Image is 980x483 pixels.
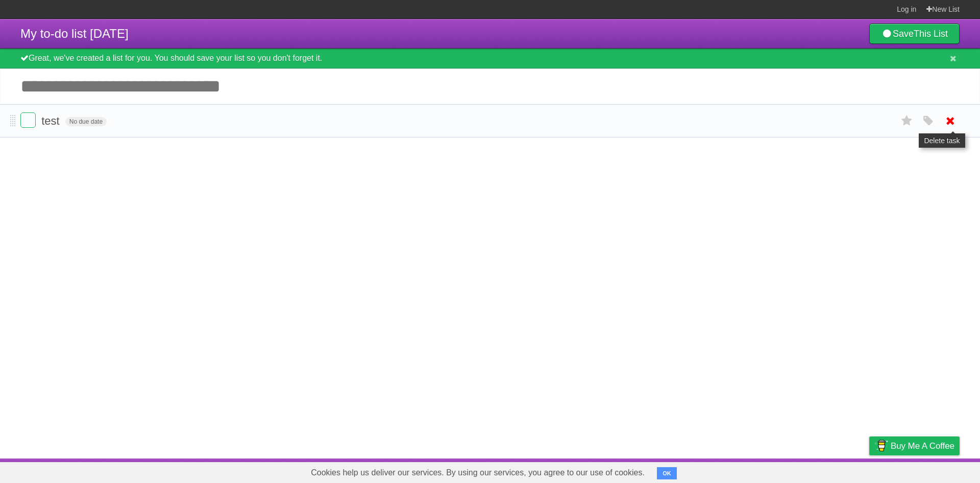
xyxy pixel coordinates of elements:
a: SaveThis List [869,24,960,44]
a: Terms [821,461,844,480]
img: Buy me a coffee [874,437,888,454]
a: About [733,461,755,480]
b: This List [914,29,948,39]
label: Star task [897,112,917,129]
span: Buy me a coffee [891,437,954,455]
a: Privacy [856,461,883,480]
span: Cookies help us deliver our services. By using our services, you agree to our use of cookies. [301,463,655,483]
a: Developers [767,461,808,480]
label: Done [20,112,36,128]
button: OK [657,467,677,479]
span: test [41,114,62,127]
a: Buy me a coffee [869,436,960,455]
span: My to-do list [DATE] [20,27,129,40]
a: Suggest a feature [895,461,960,480]
span: No due date [65,117,107,126]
